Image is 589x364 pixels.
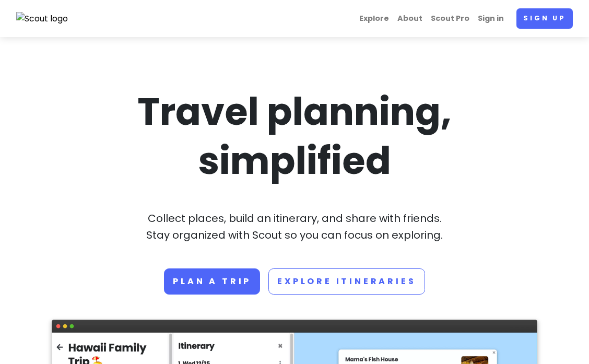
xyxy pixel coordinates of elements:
[164,268,260,295] a: Plan a trip
[355,8,393,29] a: Explore
[16,12,68,26] img: Scout logo
[474,8,508,29] a: Sign in
[393,8,427,29] a: About
[52,87,537,185] h1: Travel planning, simplified
[268,268,425,295] a: Explore Itineraries
[516,8,573,29] a: Sign up
[427,8,474,29] a: Scout Pro
[52,210,537,243] p: Collect places, build an itinerary, and share with friends. Stay organized with Scout so you can ...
